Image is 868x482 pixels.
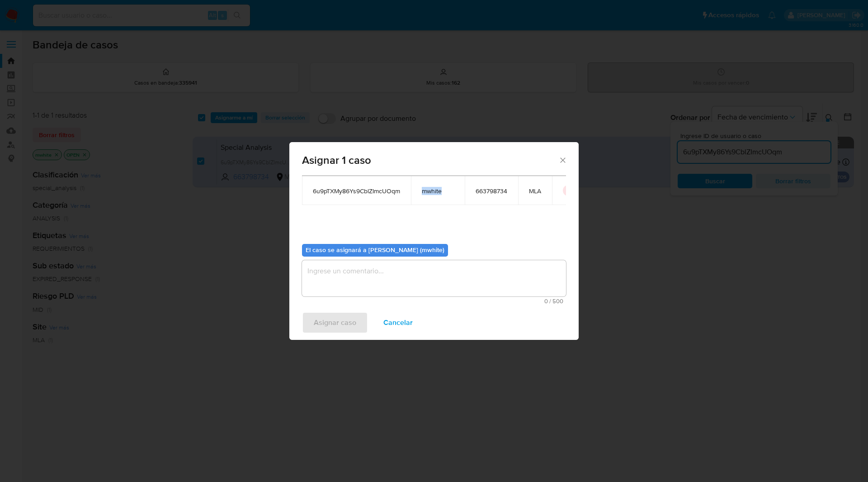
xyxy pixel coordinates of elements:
[305,298,563,304] span: Máximo 500 caracteres
[529,187,541,195] span: MLA
[302,155,558,166] span: Asignar 1 caso
[372,312,425,334] button: Cancelar
[422,187,454,195] span: mwhite
[476,187,507,195] span: 663798734
[558,156,566,164] button: Cerrar ventana
[383,313,413,333] span: Cancelar
[306,245,444,254] b: El caso se asignará a [PERSON_NAME] (mwhite)
[289,142,579,340] div: assign-modal
[313,187,400,195] span: 6u9pTXMy86Ys9CblZImcUOqm
[563,185,574,196] button: icon-button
